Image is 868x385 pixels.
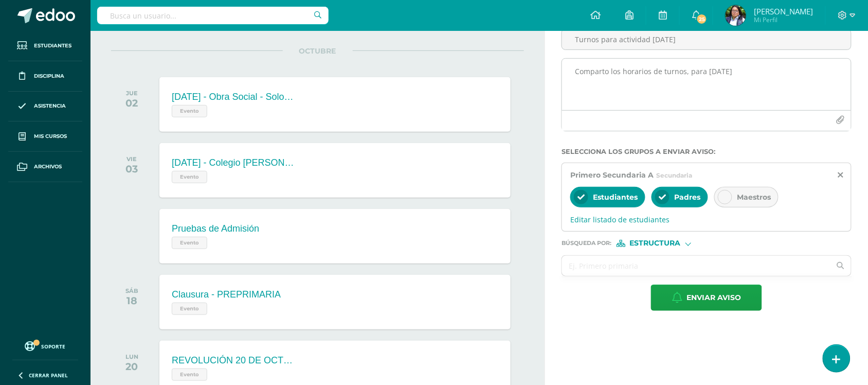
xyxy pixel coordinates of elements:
div: [DATE] - Obra Social - Solo asiste SECUNDARIA. [172,92,295,102]
div: Clausura - PREPRIMARIA [172,289,281,300]
span: Estructura [630,240,681,246]
span: Evento [172,237,207,249]
div: Pruebas de Admisión [172,223,259,234]
a: Disciplina [8,61,82,92]
span: Asistencia [34,102,66,110]
span: OCTUBRE [283,46,353,56]
span: 25 [696,13,708,25]
div: [DATE] - Colegio [PERSON_NAME] [172,157,295,168]
input: Titulo [562,29,851,49]
a: Estudiantes [8,31,82,61]
span: Enviar aviso [686,285,741,310]
span: Evento [172,171,207,183]
a: Mis cursos [8,121,82,152]
div: REVOLUCIÓN 20 DE OCTUBRE - Asueto [172,355,295,366]
div: SÁB [125,287,138,294]
div: [object Object] [617,240,694,247]
div: 03 [125,163,138,175]
div: 18 [125,294,138,307]
span: Evento [172,369,207,381]
button: Enviar aviso [651,285,762,311]
span: Soporte [42,343,66,350]
input: Busca un usuario... [97,7,329,24]
span: Maestros [737,192,771,202]
span: Disciplina [34,72,64,80]
div: VIE [125,155,138,163]
span: Mis cursos [34,132,67,141]
span: Búsqueda por : [562,240,611,246]
div: LUN [125,353,138,360]
span: Archivos [34,163,62,171]
div: JUE [125,90,138,97]
span: Primero Secundaria A [570,170,654,180]
span: [PERSON_NAME] [754,6,813,16]
input: Ej. Primero primaria [562,256,830,276]
a: Asistencia [8,92,82,122]
label: Selecciona los grupos a enviar aviso : [562,148,852,155]
a: Soporte [12,339,78,353]
span: Evento [172,303,207,315]
span: Mi Perfil [754,15,813,24]
textarea: Comparto los horarios de turnos, para [DATE] [562,59,851,110]
span: Estudiantes [593,192,638,202]
span: Evento [172,105,207,117]
img: 7ab285121826231a63682abc32cdc9f2.png [726,5,746,26]
div: 20 [125,360,138,373]
span: Secundaria [656,171,692,179]
span: Padres [674,192,700,202]
a: Archivos [8,152,82,182]
span: Cerrar panel [29,372,68,379]
div: 02 [125,97,138,109]
span: Editar listado de estudiantes [570,215,843,224]
span: Estudiantes [34,42,71,50]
